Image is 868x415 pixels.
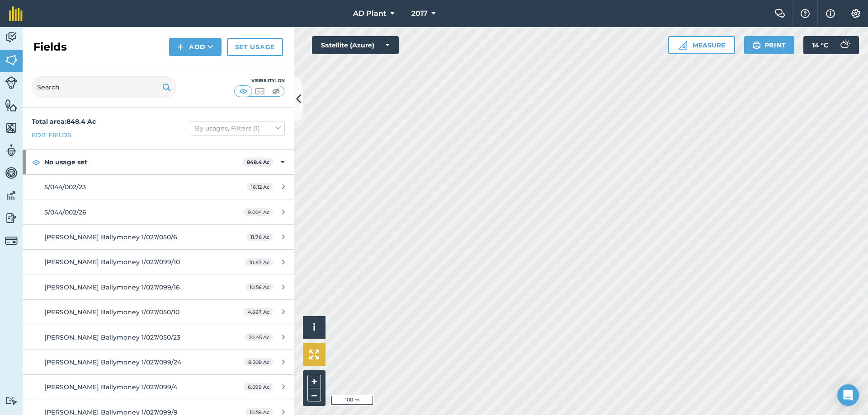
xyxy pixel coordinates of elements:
a: Set usage [227,38,283,56]
span: [PERSON_NAME] Ballymoney 1/027/099/10 [44,258,180,266]
span: [PERSON_NAME] Ballymoney 1/027/050/6 [44,233,177,241]
button: By usages, Filters (1) [191,121,285,135]
span: 6.099 Ac [244,383,273,391]
img: svg+xml;base64,PHN2ZyB4bWxucz0iaHR0cDovL3d3dy53My5vcmcvMjAwMC9zdmciIHdpZHRoPSIxOSIgaGVpZ2h0PSIyNC... [162,82,171,93]
img: svg+xml;base64,PHN2ZyB4bWxucz0iaHR0cDovL3d3dy53My5vcmcvMjAwMC9zdmciIHdpZHRoPSI1NiIgaGVpZ2h0PSI2MC... [5,121,18,135]
button: Measure [668,36,735,54]
img: svg+xml;base64,PD94bWwgdmVyc2lvbj0iMS4wIiBlbmNvZGluZz0idXRmLTgiPz4KPCEtLSBHZW5lcmF0b3I6IEFkb2JlIE... [5,189,18,202]
img: svg+xml;base64,PHN2ZyB4bWxucz0iaHR0cDovL3d3dy53My5vcmcvMjAwMC9zdmciIHdpZHRoPSI1MCIgaGVpZ2h0PSI0MC... [254,87,265,96]
button: + [307,375,321,388]
img: svg+xml;base64,PHN2ZyB4bWxucz0iaHR0cDovL3d3dy53My5vcmcvMjAwMC9zdmciIHdpZHRoPSI1NiIgaGVpZ2h0PSI2MC... [5,53,18,67]
span: 2017 [411,8,428,19]
span: 16.12 Ac [247,183,273,191]
span: [PERSON_NAME] Ballymoney 1/027/050/23 [44,333,180,341]
a: [PERSON_NAME] Ballymoney 1/027/099/46.099 Ac [23,375,294,399]
img: fieldmargin Logo [9,6,23,21]
span: 4.667 Ac [244,308,273,316]
span: [PERSON_NAME] Ballymoney 1/027/099/4 [44,383,177,391]
img: svg+xml;base64,PHN2ZyB4bWxucz0iaHR0cDovL3d3dy53My5vcmcvMjAwMC9zdmciIHdpZHRoPSIxOCIgaGVpZ2h0PSIyNC... [32,157,40,168]
img: svg+xml;base64,PD94bWwgdmVyc2lvbj0iMS4wIiBlbmNvZGluZz0idXRmLTgiPz4KPCEtLSBHZW5lcmF0b3I6IEFkb2JlIE... [5,166,18,180]
span: 9.004 Ac [244,208,273,216]
img: svg+xml;base64,PHN2ZyB4bWxucz0iaHR0cDovL3d3dy53My5vcmcvMjAwMC9zdmciIHdpZHRoPSIxNyIgaGVpZ2h0PSIxNy... [826,8,835,19]
img: A cog icon [850,9,861,18]
img: Four arrows, one pointing top left, one top right, one bottom right and the last bottom left [309,350,319,359]
button: Add [169,38,222,56]
span: 5/044/002/23 [44,183,86,191]
img: Ruler icon [678,41,687,50]
span: i [313,322,316,333]
a: [PERSON_NAME] Ballymoney 1/027/099/248.208 Ac [23,350,294,374]
span: 14 ° C [812,36,828,54]
div: No usage set848.4 Ac [23,150,294,174]
input: Search [32,76,176,98]
img: svg+xml;base64,PD94bWwgdmVyc2lvbj0iMS4wIiBlbmNvZGluZz0idXRmLTgiPz4KPCEtLSBHZW5lcmF0b3I6IEFkb2JlIE... [5,234,18,247]
img: svg+xml;base64,PD94bWwgdmVyc2lvbj0iMS4wIiBlbmNvZGluZz0idXRmLTgiPz4KPCEtLSBHZW5lcmF0b3I6IEFkb2JlIE... [5,211,18,225]
img: svg+xml;base64,PHN2ZyB4bWxucz0iaHR0cDovL3d3dy53My5vcmcvMjAwMC9zdmciIHdpZHRoPSI1NiIgaGVpZ2h0PSI2MC... [5,98,18,112]
img: svg+xml;base64,PHN2ZyB4bWxucz0iaHR0cDovL3d3dy53My5vcmcvMjAwMC9zdmciIHdpZHRoPSI1MCIgaGVpZ2h0PSI0MC... [238,87,249,96]
a: Edit fields [32,130,71,140]
button: i [303,316,325,339]
img: svg+xml;base64,PHN2ZyB4bWxucz0iaHR0cDovL3d3dy53My5vcmcvMjAwMC9zdmciIHdpZHRoPSIxNCIgaGVpZ2h0PSIyNC... [177,42,184,52]
a: [PERSON_NAME] Ballymoney 1/027/050/611.76 Ac [23,225,294,249]
strong: Total area : 848.4 Ac [32,117,96,126]
div: Open Intercom Messenger [837,384,859,406]
img: svg+xml;base64,PD94bWwgdmVyc2lvbj0iMS4wIiBlbmNvZGluZz0idXRmLTgiPz4KPCEtLSBHZW5lcmF0b3I6IEFkb2JlIE... [835,36,854,54]
span: 10.67 Ac [245,258,273,266]
img: svg+xml;base64,PD94bWwgdmVyc2lvbj0iMS4wIiBlbmNvZGluZz0idXRmLTgiPz4KPCEtLSBHZW5lcmF0b3I6IEFkb2JlIE... [5,144,18,157]
a: 5/044/002/269.004 Ac [23,200,294,224]
img: Two speech bubbles overlapping with the left bubble in the forefront [774,9,785,18]
span: 11.76 Ac [246,233,273,241]
img: svg+xml;base64,PHN2ZyB4bWxucz0iaHR0cDovL3d3dy53My5vcmcvMjAwMC9zdmciIHdpZHRoPSIxOSIgaGVpZ2h0PSIyNC... [752,40,761,51]
a: [PERSON_NAME] Ballymoney 1/027/099/1010.67 Ac [23,250,294,274]
img: svg+xml;base64,PD94bWwgdmVyc2lvbj0iMS4wIiBlbmNvZGluZz0idXRmLTgiPz4KPCEtLSBHZW5lcmF0b3I6IEFkb2JlIE... [5,396,18,405]
span: 8.208 Ac [244,358,273,366]
span: 10.56 Ac [245,283,273,291]
span: [PERSON_NAME] Ballymoney 1/027/050/10 [44,308,179,316]
button: Satellite (Azure) [312,36,399,54]
img: svg+xml;base64,PD94bWwgdmVyc2lvbj0iMS4wIiBlbmNvZGluZz0idXRmLTgiPz4KPCEtLSBHZW5lcmF0b3I6IEFkb2JlIE... [5,76,18,89]
button: Print [744,36,795,54]
a: [PERSON_NAME] Ballymoney 1/027/050/2320.45 Ac [23,325,294,350]
button: 14 °C [803,36,859,54]
a: [PERSON_NAME] Ballymoney 1/027/099/1610.56 Ac [23,275,294,299]
span: [PERSON_NAME] Ballymoney 1/027/099/24 [44,358,181,366]
span: [PERSON_NAME] Ballymoney 1/027/099/16 [44,283,180,291]
span: 5/044/002/26 [44,208,86,216]
strong: No usage set [44,150,243,174]
a: 5/044/002/2316.12 Ac [23,175,294,199]
span: AD Plant [353,8,387,19]
a: [PERSON_NAME] Ballymoney 1/027/050/104.667 Ac [23,300,294,324]
button: – [307,388,321,401]
h2: Fields [33,40,67,54]
img: svg+xml;base64,PHN2ZyB4bWxucz0iaHR0cDovL3d3dy53My5vcmcvMjAwMC9zdmciIHdpZHRoPSI1MCIgaGVpZ2h0PSI0MC... [270,87,282,96]
div: Visibility: On [234,77,285,84]
strong: 848.4 Ac [247,159,270,165]
img: svg+xml;base64,PD94bWwgdmVyc2lvbj0iMS4wIiBlbmNvZGluZz0idXRmLTgiPz4KPCEtLSBHZW5lcmF0b3I6IEFkb2JlIE... [5,31,18,44]
span: 20.45 Ac [245,333,273,341]
img: A question mark icon [800,9,811,18]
